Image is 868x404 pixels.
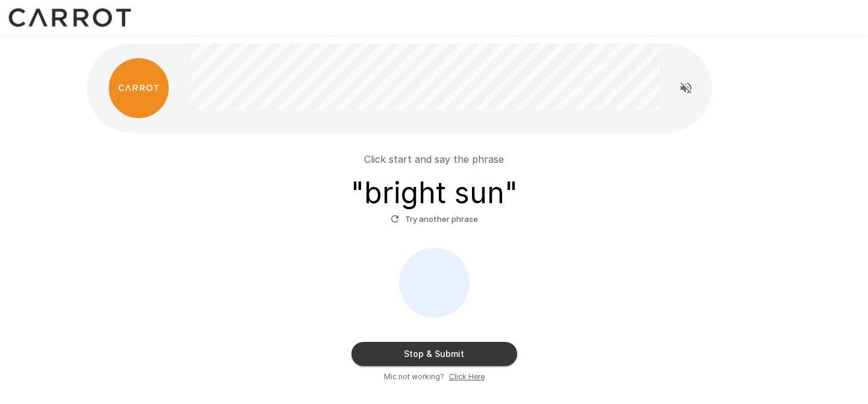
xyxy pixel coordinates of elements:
[449,372,485,381] u: Click Here
[384,371,444,383] span: Mic not working?
[351,176,518,210] h3: " bright sun "
[364,152,504,166] p: Click start and say the phrase
[388,210,481,229] button: Try another phrase
[108,58,169,118] img: carrot_logo.png
[674,76,698,100] button: Read questions aloud
[351,342,517,366] button: Stop & Submit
